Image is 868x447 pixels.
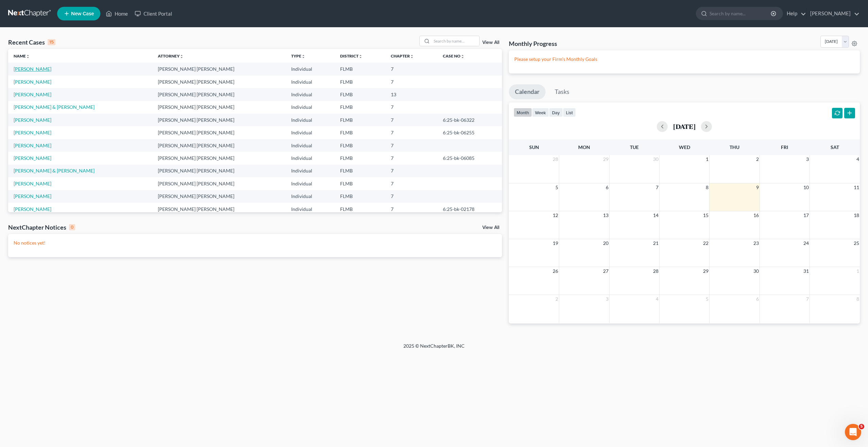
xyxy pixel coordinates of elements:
[705,155,709,163] span: 1
[180,54,184,59] i: unfold_more
[853,211,860,219] span: 18
[335,63,386,75] td: FLMB
[807,7,859,20] a: [PERSON_NAME]
[753,267,759,275] span: 30
[291,53,305,59] a: Typeunfold_more
[14,92,51,97] a: [PERSON_NAME]
[385,63,437,75] td: 7
[437,126,502,139] td: 6:25-bk-06255
[286,114,334,126] td: Individual
[152,114,286,126] td: [PERSON_NAME] [PERSON_NAME]
[385,165,437,177] td: 7
[652,267,659,275] span: 28
[652,239,659,247] span: 21
[335,114,386,126] td: FLMB
[602,211,609,219] span: 13
[286,190,334,203] td: Individual
[301,54,305,59] i: unfold_more
[14,181,51,186] a: [PERSON_NAME]
[14,155,51,161] a: [PERSON_NAME]
[679,144,690,150] span: Wed
[605,295,609,303] span: 3
[410,54,414,59] i: unfold_more
[514,56,854,63] p: Please setup your Firm's Monthly Goals
[710,7,772,20] input: Search by name...
[286,101,334,114] td: Individual
[26,54,30,59] i: unfold_more
[14,143,51,148] a: [PERSON_NAME]
[335,177,386,190] td: FLMB
[443,53,465,59] a: Case Nounfold_more
[578,144,590,150] span: Mon
[385,190,437,203] td: 7
[340,53,363,59] a: Districtunfold_more
[783,7,806,20] a: Help
[482,40,499,45] a: View All
[856,155,860,163] span: 4
[14,168,95,173] a: [PERSON_NAME] & [PERSON_NAME]
[385,203,437,215] td: 7
[552,239,559,247] span: 19
[240,343,628,355] div: 2025 © NextChapterBK, INC
[853,239,860,247] span: 25
[358,54,363,59] i: unfold_more
[14,117,51,123] a: [PERSON_NAME]
[14,130,51,135] a: [PERSON_NAME]
[673,123,696,130] h2: [DATE]
[158,53,184,59] a: Attorneyunfold_more
[702,239,709,247] span: 22
[335,139,386,152] td: FLMB
[859,424,864,429] span: 5
[461,54,465,59] i: unfold_more
[385,114,437,126] td: 7
[152,88,286,101] td: [PERSON_NAME] [PERSON_NAME]
[286,177,334,190] td: Individual
[532,108,549,117] button: week
[549,108,563,117] button: day
[552,267,559,275] span: 26
[853,183,860,192] span: 11
[152,190,286,203] td: [PERSON_NAME] [PERSON_NAME]
[602,155,609,163] span: 29
[48,39,55,45] div: 15
[856,295,860,303] span: 8
[655,295,659,303] span: 4
[705,183,709,192] span: 8
[335,88,386,101] td: FLMB
[286,88,334,101] td: Individual
[529,144,539,150] span: Sun
[286,126,334,139] td: Individual
[509,39,557,48] h3: Monthly Progress
[391,53,414,59] a: Chapterunfold_more
[805,295,809,303] span: 7
[14,53,30,59] a: Nameunfold_more
[753,239,759,247] span: 23
[286,63,334,75] td: Individual
[152,101,286,114] td: [PERSON_NAME] [PERSON_NAME]
[552,211,559,219] span: 12
[385,101,437,114] td: 7
[563,108,576,117] button: list
[755,295,759,303] span: 6
[286,165,334,177] td: Individual
[755,155,759,163] span: 2
[69,224,75,230] div: 0
[805,155,809,163] span: 3
[14,239,497,246] p: No notices yet!
[286,76,334,88] td: Individual
[14,104,95,110] a: [PERSON_NAME] & [PERSON_NAME]
[602,239,609,247] span: 20
[705,295,709,303] span: 5
[152,203,286,215] td: [PERSON_NAME] [PERSON_NAME]
[71,11,94,16] span: New Case
[845,424,861,440] iframe: Intercom live chat
[432,36,479,46] input: Search by name...
[14,66,51,72] a: [PERSON_NAME]
[803,183,809,192] span: 10
[555,183,559,192] span: 5
[385,152,437,164] td: 7
[14,206,51,212] a: [PERSON_NAME]
[437,152,502,164] td: 6:25-bk-06085
[152,126,286,139] td: [PERSON_NAME] [PERSON_NAME]
[102,7,131,20] a: Home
